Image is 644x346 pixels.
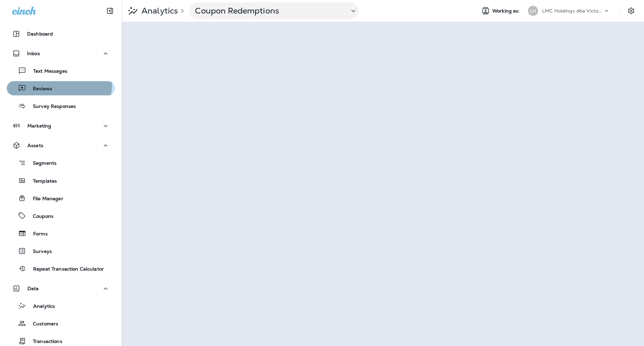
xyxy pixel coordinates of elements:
[26,231,48,237] p: Forms
[26,178,57,185] p: Templates
[27,31,53,37] p: Dashboard
[27,286,39,291] p: Data
[26,86,52,92] p: Reviews
[7,316,115,330] button: Customers
[27,123,51,129] p: Marketing
[27,51,40,56] p: Inbox
[7,47,115,60] button: Inbox
[528,6,538,16] div: LH
[26,196,63,202] p: File Manager
[26,339,62,345] p: Transactions
[7,119,115,133] button: Marketing
[101,4,119,18] button: Collapse Sidebar
[492,8,521,14] span: Working as:
[26,103,76,110] p: Survey Responses
[26,68,67,75] p: Text Messages
[195,6,344,16] p: Coupon Redemptions
[7,174,115,188] button: Templates
[26,321,58,327] p: Customers
[7,299,115,313] button: Analytics
[7,282,115,295] button: Data
[178,8,184,14] p: >
[7,81,115,95] button: Reviews
[139,6,178,16] p: Analytics
[7,209,115,223] button: Coupons
[26,213,53,220] p: Coupons
[7,156,115,170] button: Segments
[7,27,115,41] button: Dashboard
[26,249,52,255] p: Surveys
[7,244,115,258] button: Surveys
[27,143,43,148] p: Assets
[7,64,115,78] button: Text Messages
[7,99,115,113] button: Survey Responses
[7,226,115,240] button: Forms
[26,160,57,167] p: Segments
[542,8,603,14] p: LMC Holdings dba Victory Lane Quick Oil Change
[7,191,115,205] button: File Manager
[7,261,115,276] button: Repeat Transaction Calculator
[7,139,115,152] button: Assets
[26,303,55,310] p: Analytics
[26,266,104,273] p: Repeat Transaction Calculator
[625,5,637,17] button: Settings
